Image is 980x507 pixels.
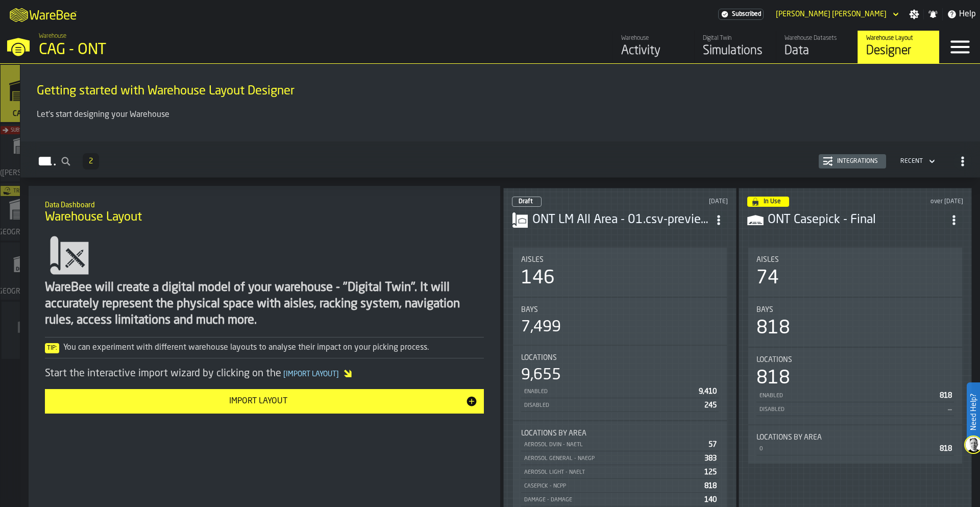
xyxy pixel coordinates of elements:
[756,318,790,339] div: 818
[776,31,857,63] a: link-to-/wh/i/81126f66-c9dd-4fd0-bd4b-ffd618919ba4/data
[521,366,561,384] div: 9,655
[45,199,484,209] h2: Sub Title
[521,465,719,479] div: StatList-item-AEROSOL LIGHT - NAELT
[756,256,779,264] span: Aisles
[748,248,962,297] div: stat-Aisles
[39,33,66,40] span: Warehouse
[523,455,700,462] div: AEROSOL GENERAL - NAEGP
[1,183,58,243] a: link-to-/wh/i/b8e8645a-5c77-43f4-8135-27e3a4d97801/simulations
[758,393,936,399] div: Enabled
[748,348,962,424] div: stat-Locations
[718,9,764,20] a: link-to-/wh/i/81126f66-c9dd-4fd0-bd4b-ffd618919ba4/settings/billing
[896,155,937,167] div: DropdownMenuValue-4
[521,429,586,438] span: Locations by Area
[37,81,964,83] h2: Sub Title
[11,110,47,118] span: CAG - ONT
[940,445,952,452] span: 818
[833,158,882,165] div: Integrations
[756,356,954,364] div: Title
[703,35,768,42] div: Digital Twin
[512,197,542,207] div: status-0 2
[521,306,538,314] span: Bays
[756,433,954,442] div: Title
[785,35,849,42] div: Warehouse Datasets
[758,446,936,452] div: 0
[523,497,700,503] div: DAMAGE - DAMAGE
[756,268,779,288] div: 74
[732,11,761,18] span: Subscribed
[51,395,465,407] div: Import Layout
[79,153,103,170] div: ButtonLoadMore-Load More-Prev-First-Last
[521,306,719,314] div: Title
[704,455,717,462] span: 383
[521,354,719,362] div: Title
[521,256,544,264] span: Aisles
[756,356,792,364] span: Locations
[37,83,295,100] span: Getting started with Warehouse Layout Designer
[20,64,980,141] div: ItemListCard-
[532,212,709,228] h3: ONT LM All Area - 01.csv-preview-2024-06-27
[819,154,886,168] button: button-Integrations
[521,354,557,362] span: Locations
[940,31,980,63] label: button-toggle-Menu
[523,483,700,490] div: CASEPICK - NCPP
[11,128,35,133] span: Subscribe
[521,318,561,336] div: 7,499
[29,72,972,109] div: title-Getting started with Warehouse Layout Designer
[704,402,717,409] span: 245
[748,298,962,347] div: stat-Bays
[521,479,719,493] div: StatList-item-CASEPICK - NCPP
[718,9,764,20] div: Menu Subscription
[521,493,719,506] div: StatList-item-DAMAGE - DAMAGE
[694,31,776,63] a: link-to-/wh/i/81126f66-c9dd-4fd0-bd4b-ffd618919ba4/simulations
[521,438,719,451] div: StatList-item-AEROSOL DVIN - NAETL
[940,392,952,399] span: 818
[636,198,728,205] div: Updated: 4/25/2025, 11:16:51 AM Created: 6/27/2024, 2:09:43 PM
[785,43,849,59] div: Data
[336,371,339,378] span: ]
[756,368,790,389] div: 818
[877,198,964,205] div: Updated: 5/9/2024, 1:36:08 PM Created: 5/9/2024, 1:35:49 PM
[37,109,964,121] p: Let's start designing your Warehouse
[45,367,484,381] div: Start the interactive import wizard by clicking on the
[513,298,727,345] div: stat-Bays
[45,342,484,354] div: You can experiment with different warehouse layouts to analyse their impact on your picking process.
[768,212,945,228] h3: ONT Casepick - Final
[772,8,901,20] div: DropdownMenuValue-Tapankumar Kanubhai Meghani MEGHANI
[1,124,58,183] a: link-to-/wh/i/dbcf2930-f09f-4140-89fc-d1e1c3a767ca/simulations
[89,158,93,165] span: 2
[756,402,954,416] div: StatList-item-Disabled
[521,429,719,438] div: Title
[20,141,980,178] h2: button-Layouts
[281,371,341,378] span: Import Layout
[523,389,695,395] div: Enabled
[968,383,979,441] label: Need Help?
[756,306,954,314] div: Title
[699,388,717,395] span: 9,410
[747,197,789,207] div: status-4 2
[747,246,963,466] section: card-LayoutDashboardCard
[758,406,944,413] div: Disabled
[866,35,931,42] div: Warehouse Layout
[776,10,887,18] div: DropdownMenuValue-Tapankumar Kanubhai Meghani MEGHANI
[704,496,717,503] span: 140
[521,256,719,264] div: Title
[704,482,717,490] span: 818
[943,8,980,20] label: button-toggle-Help
[704,469,717,476] span: 125
[756,256,954,264] div: Title
[523,469,700,476] div: AEROSOL LIGHT - NAELT
[612,31,694,63] a: link-to-/wh/i/81126f66-c9dd-4fd0-bd4b-ffd618919ba4/feed/
[523,402,700,409] div: Disabled
[756,433,822,442] span: Locations by Area
[521,451,719,465] div: StatList-item-AEROSOL GENERAL - NAEGP
[948,406,952,413] span: —
[37,194,492,231] div: title-Warehouse Layout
